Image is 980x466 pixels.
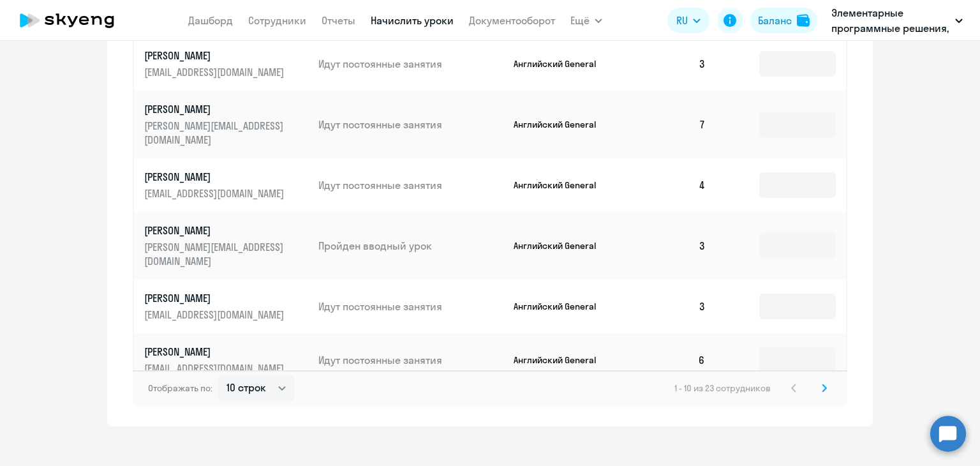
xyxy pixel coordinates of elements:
[144,102,287,116] p: [PERSON_NAME]
[144,49,308,79] a: [PERSON_NAME][EMAIL_ADDRESS][DOMAIN_NAME]
[627,91,716,158] td: 7
[248,14,306,27] a: Сотрудники
[144,223,287,237] p: [PERSON_NAME]
[322,14,355,27] a: Отчеты
[144,361,287,375] p: [EMAIL_ADDRESS][DOMAIN_NAME]
[676,13,688,28] span: RU
[750,8,817,33] button: Балансbalance
[831,5,950,36] p: Элементарные программные решения, ЭЛЕМЕНТАРНЫЕ ПРОГРАММНЫЕ РЕШЕНИЯ, ООО
[144,65,287,79] p: [EMAIL_ADDRESS][DOMAIN_NAME]
[758,13,792,28] div: Баланс
[469,14,555,27] a: Документооборот
[318,117,503,132] p: Идут постоянные занятия
[144,102,308,147] a: [PERSON_NAME][PERSON_NAME][EMAIL_ADDRESS][DOMAIN_NAME]
[514,301,609,312] p: Английский General
[148,382,212,394] span: Отображать по:
[627,280,716,333] td: 3
[144,170,287,184] p: [PERSON_NAME]
[797,14,810,27] img: balance
[570,8,602,33] button: Ещё
[318,353,503,367] p: Идут постоянные занятия
[144,345,308,375] a: [PERSON_NAME][EMAIL_ADDRESS][DOMAIN_NAME]
[144,170,308,200] a: [PERSON_NAME][EMAIL_ADDRESS][DOMAIN_NAME]
[318,299,503,313] p: Идут постоянные занятия
[144,291,287,305] p: [PERSON_NAME]
[627,37,716,91] td: 3
[144,186,287,200] p: [EMAIL_ADDRESS][DOMAIN_NAME]
[667,8,709,33] button: RU
[674,382,771,394] span: 1 - 10 из 23 сотрудников
[627,212,716,280] td: 3
[318,178,503,192] p: Идут постоянные занятия
[144,223,308,268] a: [PERSON_NAME][PERSON_NAME][EMAIL_ADDRESS][DOMAIN_NAME]
[318,239,503,253] p: Пройден вводный урок
[188,14,233,27] a: Дашборд
[144,345,287,359] p: [PERSON_NAME]
[825,5,969,36] button: Элементарные программные решения, ЭЛЕМЕНТАРНЫЕ ПРОГРАММНЫЕ РЕШЕНИЯ, ООО
[144,308,287,322] p: [EMAIL_ADDRESS][DOMAIN_NAME]
[514,354,609,366] p: Английский General
[514,58,609,70] p: Английский General
[627,333,716,387] td: 6
[144,49,287,63] p: [PERSON_NAME]
[514,240,609,252] p: Английский General
[514,179,609,191] p: Английский General
[144,291,308,322] a: [PERSON_NAME][EMAIL_ADDRESS][DOMAIN_NAME]
[318,57,503,71] p: Идут постоянные занятия
[371,14,454,27] a: Начислить уроки
[627,158,716,212] td: 4
[144,240,287,268] p: [PERSON_NAME][EMAIL_ADDRESS][DOMAIN_NAME]
[570,13,590,28] span: Ещё
[144,119,287,147] p: [PERSON_NAME][EMAIL_ADDRESS][DOMAIN_NAME]
[514,119,609,130] p: Английский General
